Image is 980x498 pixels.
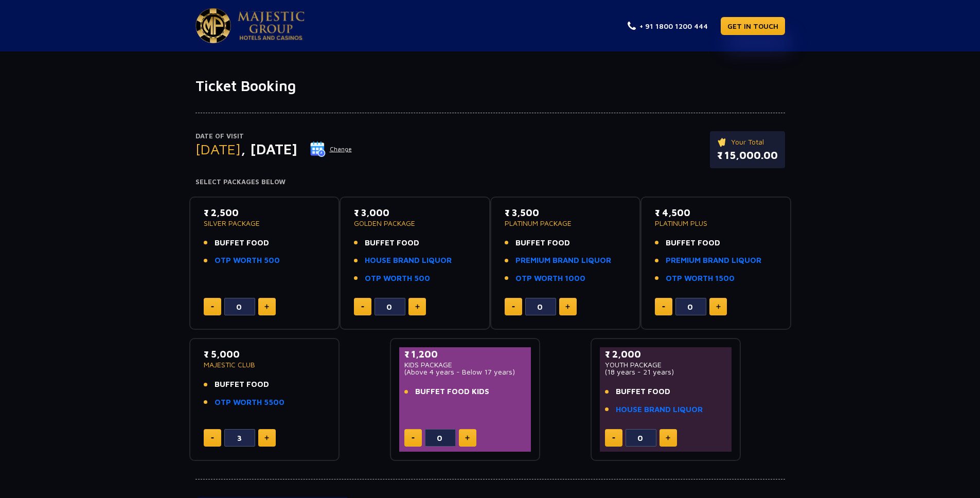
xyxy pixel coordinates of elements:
p: ₹ 1,200 [404,347,526,361]
img: Majestic Pride [195,8,231,43]
a: PREMIUM BRAND LIQUOR [666,255,761,266]
h4: Select Packages Below [195,178,785,186]
p: MAJESTIC CLUB [204,361,326,368]
a: GET IN TOUCH [721,17,785,35]
p: ₹ 4,500 [655,206,777,220]
img: minus [662,306,665,308]
img: plus [565,304,570,309]
p: PLATINUM PACKAGE [505,220,627,227]
a: OTP WORTH 1500 [666,273,735,284]
p: SILVER PACKAGE [204,220,326,227]
img: Majestic Pride [238,11,305,40]
p: KIDS PACKAGE [404,361,526,368]
p: ₹ 15,000.00 [717,148,778,163]
p: ₹ 2,500 [204,206,326,220]
p: Your Total [717,136,778,148]
img: plus [264,435,269,440]
a: OTP WORTH 500 [365,273,430,284]
p: Date of Visit [195,131,352,141]
p: ₹ 5,000 [204,347,326,361]
span: BUFFET FOOD [365,237,419,249]
img: ticket [717,136,728,148]
span: BUFFET FOOD KIDS [415,386,489,398]
img: minus [211,437,214,439]
span: BUFFET FOOD [515,237,570,249]
img: minus [412,437,415,439]
a: OTP WORTH 5500 [215,397,284,408]
span: BUFFET FOOD [666,237,720,249]
a: PREMIUM BRAND LIQUOR [515,255,611,266]
p: ₹ 2,000 [605,347,727,361]
p: GOLDEN PACKAGE [354,220,476,227]
p: (Above 4 years - Below 17 years) [404,368,526,376]
p: YOUTH PACKAGE [605,361,727,368]
a: OTP WORTH 1000 [515,273,585,284]
p: ₹ 3,000 [354,206,476,220]
span: BUFFET FOOD [215,237,269,249]
p: (18 years - 21 years) [605,368,727,376]
img: plus [666,435,670,440]
span: BUFFET FOOD [616,386,670,398]
h1: Ticket Booking [195,77,785,95]
img: minus [512,306,515,308]
span: BUFFET FOOD [215,379,269,390]
a: OTP WORTH 500 [215,255,280,266]
p: ₹ 3,500 [505,206,627,220]
p: PLATINUM PLUS [655,220,777,227]
span: , [DATE] [241,140,297,157]
img: plus [264,304,269,309]
a: HOUSE BRAND LIQUOR [365,255,452,266]
img: minus [612,437,615,439]
a: + 91 1800 1200 444 [628,21,708,31]
a: HOUSE BRAND LIQUOR [616,404,703,416]
img: plus [465,435,470,440]
img: plus [716,304,721,309]
img: minus [361,306,364,308]
img: minus [211,306,214,308]
img: plus [415,304,420,309]
button: Change [310,141,352,157]
span: [DATE] [195,140,241,157]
